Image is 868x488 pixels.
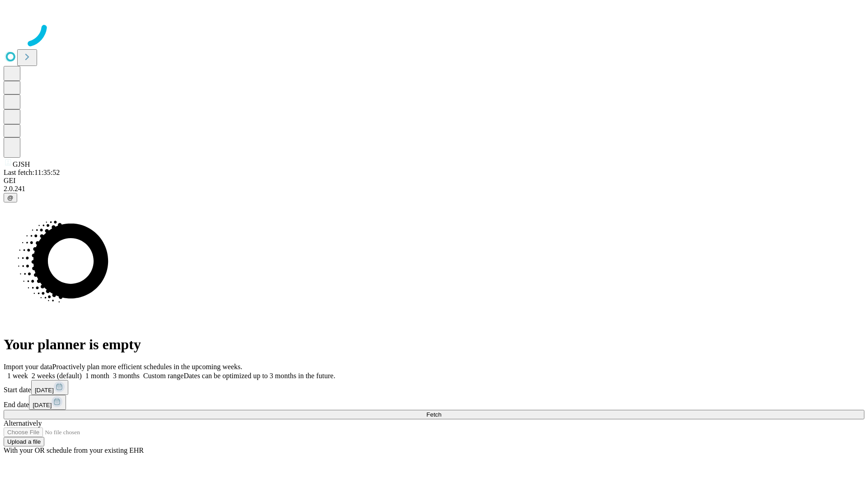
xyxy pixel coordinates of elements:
[184,372,335,380] span: Dates can be optimized up to 3 months in the future.
[4,193,17,202] button: @
[4,419,42,427] span: Alternatively
[4,410,864,419] button: Fetch
[13,160,30,168] span: GJSH
[426,411,441,418] span: Fetch
[4,169,60,176] span: Last fetch: 11:35:52
[4,437,44,446] button: Upload a file
[7,194,14,201] span: @
[4,446,144,454] span: With your OR schedule from your existing EHR
[4,336,864,353] h1: Your planner is empty
[4,177,864,185] div: GEI
[4,185,864,193] div: 2.0.241
[32,372,82,380] span: 2 weeks (default)
[4,395,864,410] div: End date
[113,372,140,380] span: 3 months
[31,380,68,395] button: [DATE]
[52,363,242,371] span: Proactively plan more efficient schedules in the upcoming weeks.
[143,372,184,380] span: Custom range
[4,380,864,395] div: Start date
[35,387,54,394] span: [DATE]
[85,372,109,380] span: 1 month
[4,363,52,371] span: Import your data
[29,395,66,410] button: [DATE]
[7,372,28,380] span: 1 week
[33,402,52,408] span: [DATE]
